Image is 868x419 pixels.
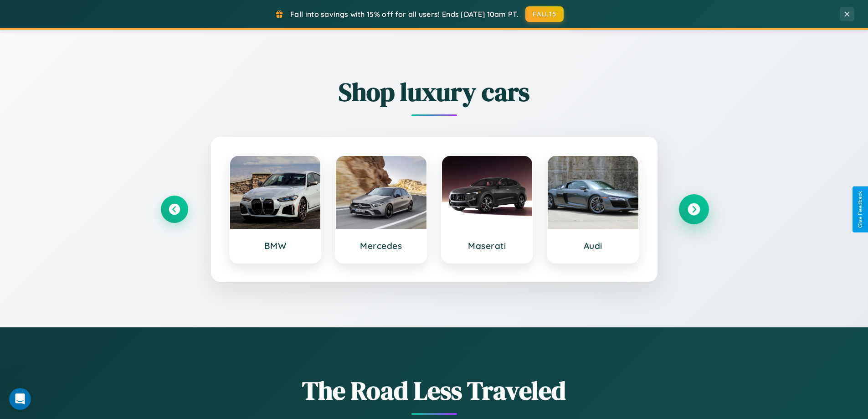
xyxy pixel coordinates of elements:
[857,191,863,228] div: Give Feedback
[557,240,629,251] h3: Audi
[9,388,31,410] iframe: Intercom live chat
[525,6,564,22] button: FALL15
[345,240,417,251] h3: Mercedes
[239,240,312,251] h3: BMW
[161,373,708,408] h1: The Road Less Traveled
[451,240,524,251] h3: Maserati
[290,10,519,19] span: Fall into savings with 15% off for all users! Ends [DATE] 10am PT.
[161,74,708,109] h2: Shop luxury cars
